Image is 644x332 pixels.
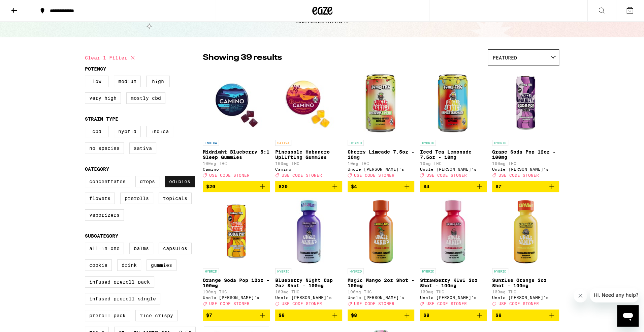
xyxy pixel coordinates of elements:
p: INDICA [203,140,219,146]
span: USE CODE STONER [426,173,466,177]
p: 100mg THC [203,290,270,294]
div: Uncle [PERSON_NAME]'s [348,167,415,171]
p: Blueberry Night Cap 2oz Shot - 100mg [275,278,342,288]
span: $20 [206,184,215,189]
label: Infused Preroll Single [85,293,160,304]
a: Open page for Iced Tea Lemonade 7.5oz - 10mg from Uncle Arnie's [420,69,487,181]
iframe: Message from company [590,288,639,302]
label: Medium [114,76,141,87]
p: 10mg THC [420,161,487,166]
img: Uncle Arnie's - Sunrise Orange 2oz Shot - 100mg [492,198,559,265]
p: 100mg THC [275,290,342,294]
p: HYBRID [492,140,508,146]
label: All-In-One [85,243,124,254]
span: USE CODE STONER [354,302,394,306]
p: 100mg THC [203,161,270,166]
p: 100mg THC [492,290,559,294]
label: Preroll Pack [85,310,130,321]
span: $7 [495,184,502,189]
label: Drops [135,176,159,187]
img: Uncle Arnie's - Grape Soda Pop 12oz - 100mg [492,69,559,136]
button: Add to bag [275,181,342,192]
label: No Species [85,142,124,154]
a: Open page for Midnight Blueberry 5:1 Sleep Gummies from Camino [203,69,270,181]
span: USE CODE STONER [209,173,250,177]
img: Uncle Arnie's - Blueberry Night Cap 2oz Shot - 100mg [275,198,342,265]
label: High [146,76,170,87]
button: Add to bag [275,309,342,321]
p: Midnight Blueberry 5:1 Sleep Gummies [203,149,270,160]
button: Add to bag [348,181,415,192]
p: SATIVA [275,140,291,146]
label: Cookie [85,259,112,271]
div: Uncle [PERSON_NAME]'s [492,167,559,171]
span: $20 [279,184,288,189]
p: Orange Soda Pop 12oz - 100mg [203,278,270,288]
span: USE CODE STONER [282,302,322,306]
span: $8 [279,313,285,318]
img: Camino - Midnight Blueberry 5:1 Sleep Gummies [203,69,270,136]
p: Sunrise Orange 2oz Shot - 100mg [492,278,559,288]
iframe: Button to launch messaging window [617,305,639,327]
img: Uncle Arnie's - Cherry Limeade 7.5oz - 10mg [348,69,415,136]
p: HYBRID [348,268,364,274]
p: Pineapple Habanero Uplifting Gummies [275,149,342,160]
button: Clear 1 filter [85,49,137,66]
div: Uncle [PERSON_NAME]'s [275,295,342,300]
p: HYBRID [420,140,436,146]
p: 100mg THC [492,161,559,166]
a: Open page for Magic Mango 2oz Shot - 100mg from Uncle Arnie's [348,198,415,309]
label: Infused Preroll Pack [85,276,154,288]
iframe: Close message [574,289,587,302]
span: $4 [351,184,357,189]
label: Very High [85,92,121,104]
div: Use Code: STONER [296,18,348,26]
legend: Potency [85,66,106,72]
a: Open page for Blueberry Night Cap 2oz Shot - 100mg from Uncle Arnie's [275,198,342,309]
label: Indica [146,126,173,137]
div: Camino [275,167,342,171]
a: Open page for Strawberry Kiwi 2oz Shot - 100mg from Uncle Arnie's [420,198,487,309]
label: Concentrates [85,176,130,187]
legend: Strain Type [85,116,118,122]
p: HYBRID [275,268,291,274]
div: Uncle [PERSON_NAME]'s [420,295,487,300]
span: USE CODE STONER [209,302,250,306]
img: Uncle Arnie's - Orange Soda Pop 12oz - 100mg [203,198,270,265]
label: Prerolls [120,193,153,204]
label: CBD [85,126,108,137]
label: Low [85,76,108,87]
div: Uncle [PERSON_NAME]'s [420,167,487,171]
button: Add to bag [420,309,487,321]
p: Strawberry Kiwi 2oz Shot - 100mg [420,278,487,288]
span: Featured [493,55,517,60]
p: HYBRID [348,140,364,146]
img: Uncle Arnie's - Magic Mango 2oz Shot - 100mg [348,198,415,265]
p: 100mg THC [348,290,415,294]
span: USE CODE STONER [498,302,539,306]
p: Cherry Limeade 7.5oz - 10mg [348,149,415,160]
label: Flowers [85,193,115,204]
button: Add to bag [420,181,487,192]
span: $4 [423,184,429,189]
label: Vaporizers [85,209,124,221]
label: Drink [117,259,141,271]
span: $7 [206,313,212,318]
button: Add to bag [203,181,270,192]
label: Hybrid [114,126,141,137]
label: Rice Crispy [135,310,178,321]
img: Camino - Pineapple Habanero Uplifting Gummies [275,69,342,136]
span: $8 [495,313,502,318]
div: Uncle [PERSON_NAME]'s [492,295,559,300]
a: Open page for Sunrise Orange 2oz Shot - 100mg from Uncle Arnie's [492,198,559,309]
div: Camino [203,167,270,171]
p: 100mg THC [275,161,342,166]
span: USE CODE STONER [498,173,539,177]
img: Uncle Arnie's - Iced Tea Lemonade 7.5oz - 10mg [420,69,487,136]
p: 10mg THC [348,161,415,166]
p: Iced Tea Lemonade 7.5oz - 10mg [420,149,487,160]
a: Open page for Pineapple Habanero Uplifting Gummies from Camino [275,69,342,181]
a: Open page for Grape Soda Pop 12oz - 100mg from Uncle Arnie's [492,69,559,181]
div: Uncle [PERSON_NAME]'s [348,295,415,300]
span: USE CODE STONER [282,173,322,177]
